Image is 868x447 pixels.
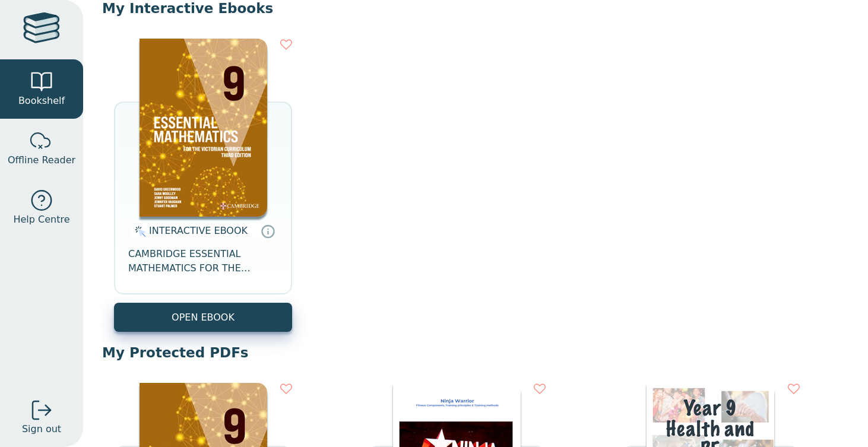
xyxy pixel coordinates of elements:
[114,303,292,332] button: OPEN EBOOK
[8,153,75,167] span: Offline Reader
[140,39,267,217] img: 04b5599d-fef1-41b0-b233-59aa45d44596.png
[22,422,61,436] span: Sign out
[128,247,278,275] span: CAMBRIDGE ESSENTIAL MATHEMATICS FOR THE VICTORIAN CURRICULUM YEAR 9 EBOOK 3E
[18,94,65,108] span: Bookshelf
[13,213,69,227] span: Help Centre
[102,344,849,362] p: My Protected PDFs
[149,225,248,236] span: INTERACTIVE EBOOK
[261,224,275,238] a: Interactive eBooks are accessed online via the publisher’s portal. They contain interactive resou...
[131,224,146,239] img: interactive.svg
